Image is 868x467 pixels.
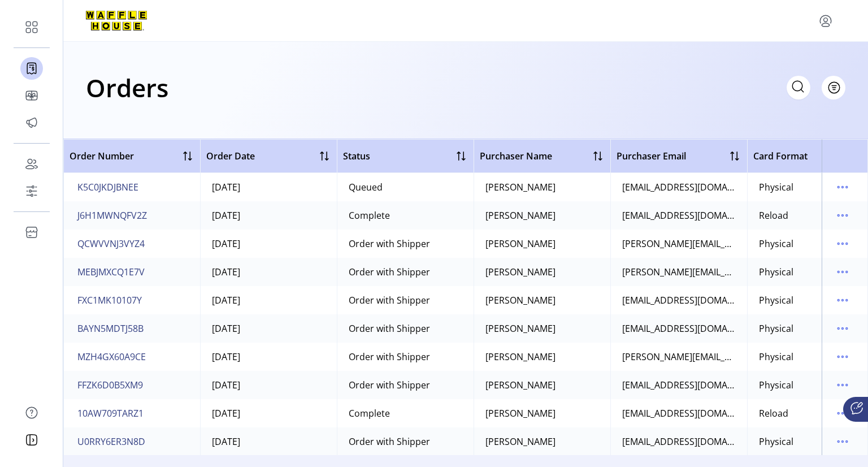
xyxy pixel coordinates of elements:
[480,149,552,163] span: Purchaser Name
[200,173,337,201] td: [DATE]
[753,149,808,163] span: Card Format
[77,237,145,250] span: QCWVVNJ3VYZ4
[622,180,736,194] div: [EMAIL_ADDRESS][DOMAIN_NAME]
[622,322,736,335] div: [EMAIL_ADDRESS][DOMAIN_NAME]
[759,293,793,307] div: Physical
[349,180,383,194] div: Queued
[349,209,390,222] div: Complete
[834,235,852,253] button: menu
[77,265,145,279] span: MEBJMXCQ1E7V
[86,68,168,107] h1: Orders
[349,265,430,279] div: Order with Shipper
[622,293,736,307] div: [EMAIL_ADDRESS][DOMAIN_NAME]
[622,350,736,364] div: [PERSON_NAME][EMAIL_ADDRESS][DOMAIN_NAME]
[349,378,430,392] div: Order with Shipper
[485,265,555,279] div: [PERSON_NAME]
[349,435,430,448] div: Order with Shipper
[485,378,555,392] div: [PERSON_NAME]
[759,265,793,279] div: Physical
[77,350,146,364] span: MZH4GX60A9CE
[200,371,337,399] td: [DATE]
[622,237,736,250] div: [PERSON_NAME][EMAIL_ADDRESS][DOMAIN_NAME]
[349,237,430,250] div: Order with Shipper
[834,263,852,281] button: menu
[77,180,138,194] span: K5C0JKDJBNEE
[75,206,149,224] button: J6H1MWNQFV2Z
[834,319,852,338] button: menu
[622,209,736,222] div: [EMAIL_ADDRESS][DOMAIN_NAME]
[759,350,793,364] div: Physical
[77,407,144,420] span: 10AW709TARZ1
[200,427,337,456] td: [DATE]
[485,350,555,364] div: [PERSON_NAME]
[77,435,145,448] span: U0RRY6ER3N8D
[759,322,793,335] div: Physical
[485,407,555,420] div: [PERSON_NAME]
[834,348,852,366] button: menu
[75,433,147,451] button: U0RRY6ER3N8D
[759,407,788,420] div: Reload
[834,291,852,309] button: menu
[75,376,145,394] button: FFZK6D0B5XM9
[75,263,147,281] button: MEBJMXCQ1E7V
[349,293,430,307] div: Order with Shipper
[343,149,370,163] span: Status
[75,319,146,338] button: BAYN5MDTJ58B
[834,178,852,196] button: menu
[485,322,555,335] div: [PERSON_NAME]
[200,286,337,314] td: [DATE]
[200,230,337,258] td: [DATE]
[485,293,555,307] div: [PERSON_NAME]
[759,378,793,392] div: Physical
[75,178,141,196] button: K5C0JKDJBNEE
[622,435,736,448] div: [EMAIL_ADDRESS][DOMAIN_NAME]
[759,209,788,222] div: Reload
[75,404,146,422] button: 10AW709TARZ1
[349,407,390,420] div: Complete
[200,258,337,286] td: [DATE]
[834,404,852,422] button: menu
[759,237,793,250] div: Physical
[200,314,337,343] td: [DATE]
[77,293,142,307] span: FXC1MK10107Y
[77,378,143,392] span: FFZK6D0B5XM9
[485,180,555,194] div: [PERSON_NAME]
[77,322,144,335] span: BAYN5MDTJ58B
[622,378,736,392] div: [EMAIL_ADDRESS][DOMAIN_NAME]
[70,149,134,163] span: Order Number
[617,149,686,163] span: Purchaser Email
[75,348,148,366] button: MZH4GX60A9CE
[75,235,147,253] button: QCWVVNJ3VYZ4
[206,149,255,163] span: Order Date
[822,76,845,100] button: Filter Button
[86,11,147,31] img: logo
[834,206,852,224] button: menu
[349,350,430,364] div: Order with Shipper
[834,376,852,394] button: menu
[485,209,555,222] div: [PERSON_NAME]
[759,180,793,194] div: Physical
[622,407,736,420] div: [EMAIL_ADDRESS][DOMAIN_NAME]
[485,435,555,448] div: [PERSON_NAME]
[200,343,337,371] td: [DATE]
[817,12,835,30] button: menu
[759,435,793,448] div: Physical
[200,201,337,230] td: [DATE]
[77,209,147,222] span: J6H1MWNQFV2Z
[485,237,555,250] div: [PERSON_NAME]
[349,322,430,335] div: Order with Shipper
[622,265,736,279] div: [PERSON_NAME][EMAIL_ADDRESS][DOMAIN_NAME]
[75,291,144,309] button: FXC1MK10107Y
[834,433,852,451] button: menu
[200,399,337,427] td: [DATE]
